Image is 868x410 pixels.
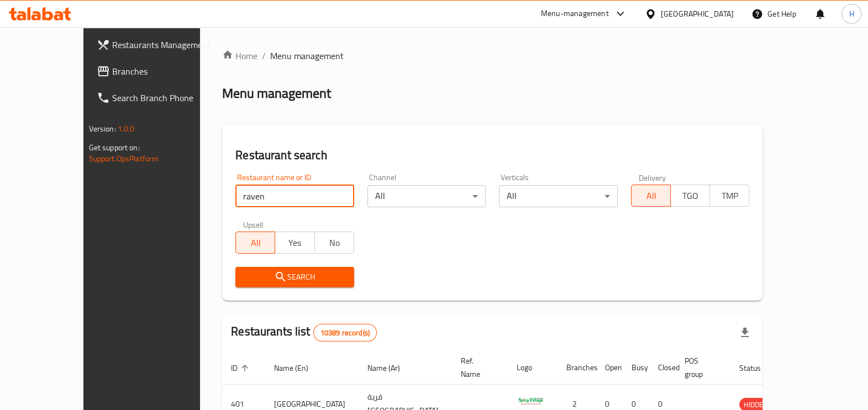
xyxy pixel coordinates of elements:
a: Home [222,49,257,62]
div: Total records count [313,324,377,341]
a: Search Branch Phone [88,85,228,111]
a: Restaurants Management [88,31,228,58]
button: No [314,232,354,254]
button: TGO [670,185,710,207]
span: No [319,235,350,251]
button: Yes [275,232,314,254]
div: Menu-management [541,7,609,20]
th: Logo [508,351,557,385]
label: Delivery [639,174,666,181]
a: Branches [88,58,228,85]
div: Export file [732,319,758,346]
input: Search for restaurant name or ID.. [235,185,354,207]
span: All [240,235,271,251]
span: All [636,188,666,204]
span: Search Branch Phone [112,91,219,104]
nav: breadcrumb [222,49,762,62]
span: Get support on: [89,140,140,155]
div: All [367,185,486,207]
span: Version: [89,122,116,136]
h2: Restaurant search [235,147,749,164]
span: Name (En) [274,361,323,375]
span: Search [244,270,345,284]
th: Branches [557,351,596,385]
button: TMP [709,185,749,207]
span: ID [231,361,252,375]
span: Branches [112,65,219,78]
button: All [631,185,671,207]
span: Ref. Name [461,354,495,381]
span: POS group [685,354,717,381]
div: All [499,185,618,207]
th: Closed [649,351,676,385]
button: Search [235,267,354,287]
span: Restaurants Management [112,38,219,51]
div: [GEOGRAPHIC_DATA] [661,8,734,20]
span: TMP [714,188,745,204]
span: Menu management [270,49,344,62]
span: Yes [280,235,310,251]
label: Upsell [243,220,264,228]
span: 1.0.0 [118,122,135,136]
h2: Restaurants list [231,323,377,341]
a: Support.OpsPlatform [89,151,159,166]
span: 10389 record(s) [314,328,376,338]
h2: Menu management [222,85,331,102]
span: Status [739,361,775,375]
span: TGO [675,188,706,204]
button: All [235,232,275,254]
th: Open [596,351,623,385]
th: Busy [623,351,649,385]
li: / [262,49,266,62]
span: H [849,8,854,20]
span: Name (Ar) [367,361,414,375]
